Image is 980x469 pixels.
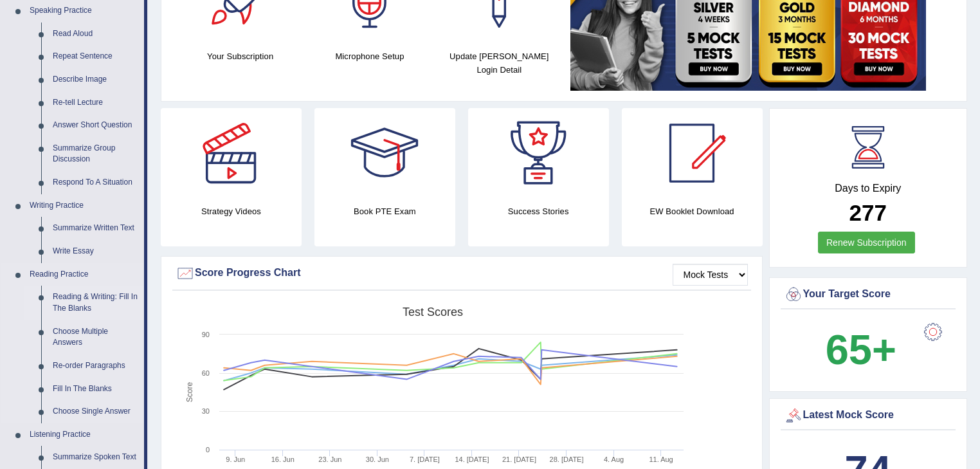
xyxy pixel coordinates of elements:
[318,455,341,463] tspan: 23. Jun
[311,50,428,63] h4: Microphone Setup
[47,286,144,320] a: Reading & Writing: Fill In The Blanks
[226,455,245,463] tspan: 9. Jun
[47,171,144,194] a: Respond To A Situation
[314,205,455,218] h4: Book PTE Exam
[47,217,144,240] a: Summarize Written Text
[604,455,624,463] tspan: 4. Aug
[410,455,440,463] tspan: 7. [DATE]
[161,205,302,218] h4: Strategy Videos
[176,264,748,283] div: Score Progress Chart
[47,114,144,137] a: Answer Short Question
[784,183,953,194] h4: Days to Expiry
[202,407,210,415] text: 30
[784,406,953,425] div: Latest Mock Score
[47,400,144,423] a: Choose Single Answer
[206,446,210,454] text: 0
[182,50,298,63] h4: Your Subscription
[202,369,210,377] text: 60
[455,455,489,463] tspan: 14. [DATE]
[849,200,887,225] b: 277
[47,354,144,378] a: Re-order Paragraphs
[24,194,144,217] a: Writing Practice
[826,326,896,373] b: 65+
[47,240,144,263] a: Write Essay
[185,382,194,403] tspan: Score
[403,306,463,318] tspan: Test scores
[47,320,144,354] a: Choose Multiple Answers
[47,91,144,115] a: Re-tell Lecture
[441,50,558,77] h4: Update [PERSON_NAME] Login Detail
[47,45,144,68] a: Repeat Sentence
[47,446,144,469] a: Summarize Spoken Text
[468,205,609,218] h4: Success Stories
[784,285,953,304] div: Your Target Score
[818,232,915,253] a: Renew Subscription
[271,455,295,463] tspan: 16. Jun
[24,263,144,286] a: Reading Practice
[202,331,210,338] text: 90
[47,378,144,401] a: Fill In The Blanks
[622,205,763,218] h4: EW Booklet Download
[502,455,536,463] tspan: 21. [DATE]
[47,68,144,91] a: Describe Image
[366,455,389,463] tspan: 30. Jun
[24,423,144,446] a: Listening Practice
[550,455,584,463] tspan: 28. [DATE]
[47,137,144,171] a: Summarize Group Discussion
[649,455,673,463] tspan: 11. Aug
[47,23,144,46] a: Read Aloud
